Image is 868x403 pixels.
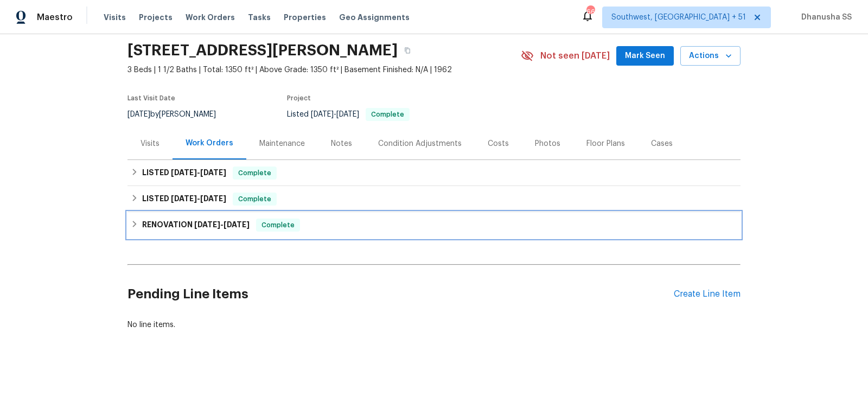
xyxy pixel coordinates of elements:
span: 3 Beds | 1 1/2 Baths | Total: 1350 ft² | Above Grade: 1350 ft² | Basement Finished: N/A | 1962 [127,65,521,75]
span: Work Orders [186,12,235,23]
div: 667 [586,7,594,17]
span: Dhanusha SS [797,12,852,23]
span: - [171,169,226,176]
span: Complete [234,194,276,204]
span: Projects [139,12,173,23]
h2: Pending Line Items [127,269,674,319]
span: Not seen [DATE] [540,50,610,61]
div: LISTED [DATE]-[DATE]Complete [127,186,741,212]
div: Cases [651,138,673,149]
span: Actions [689,49,732,63]
h6: LISTED [142,167,226,180]
button: Actions [680,46,741,66]
span: [DATE] [194,221,220,228]
span: - [194,221,250,228]
div: RENOVATION [DATE]-[DATE]Complete [127,212,741,238]
div: Photos [535,138,560,149]
div: Visits [141,138,159,149]
span: Complete [257,220,299,231]
span: Last Visit Date [127,95,175,101]
h6: LISTED [142,193,226,206]
h6: RENOVATION [142,219,250,232]
span: Complete [367,111,409,118]
span: Maestro [37,12,73,23]
span: [DATE] [127,111,150,118]
span: Listed [287,111,410,118]
span: Tasks [248,14,271,21]
span: Complete [234,168,276,178]
span: Southwest, [GEOGRAPHIC_DATA] + 51 [611,12,746,23]
div: Work Orders [186,138,233,149]
div: LISTED [DATE]-[DATE]Complete [127,160,741,186]
span: - [171,195,226,202]
div: Create Line Item [674,289,741,299]
span: [DATE] [200,169,226,176]
div: by [PERSON_NAME] [127,108,229,121]
button: Mark Seen [616,46,674,66]
span: Project [287,95,311,101]
span: [DATE] [224,221,250,228]
span: - [311,111,359,118]
button: Copy Address [398,41,417,60]
div: No line items. [127,319,741,330]
div: Condition Adjustments [378,138,462,149]
span: [DATE] [336,111,359,118]
div: Notes [331,138,352,149]
span: Properties [284,12,326,23]
div: Maintenance [259,138,305,149]
span: Visits [104,12,126,23]
span: Geo Assignments [339,12,410,23]
span: [DATE] [171,195,197,202]
span: Mark Seen [625,49,665,63]
span: [DATE] [200,195,226,202]
div: Costs [488,138,509,149]
span: [DATE] [171,169,197,176]
span: [DATE] [311,111,334,118]
h2: [STREET_ADDRESS][PERSON_NAME] [127,45,398,56]
div: Floor Plans [586,138,625,149]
